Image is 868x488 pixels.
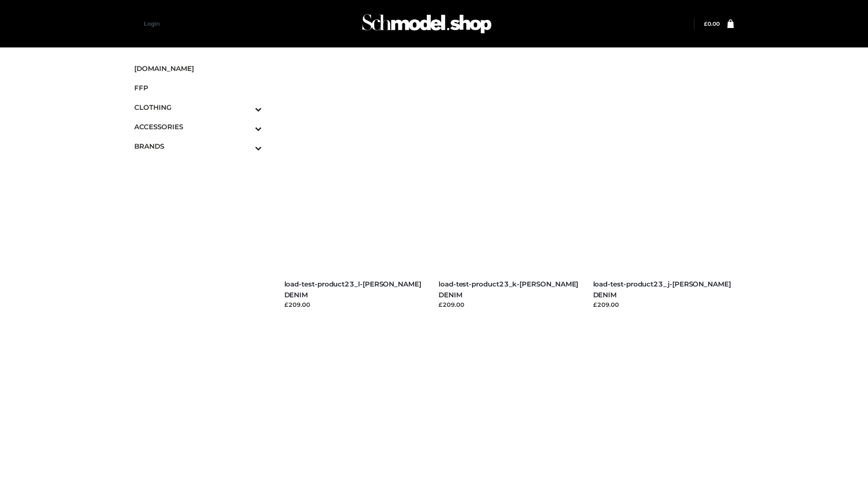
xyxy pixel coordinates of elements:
a: FFP [134,78,262,98]
a: ACCESSORIESToggle Submenu [134,117,262,136]
div: £209.00 [439,300,580,309]
button: Toggle Submenu [230,117,262,136]
div: £209.00 [284,300,425,309]
span: ACCESSORIES [134,122,262,132]
button: Toggle Submenu [230,136,262,156]
a: load-test-product23_j-[PERSON_NAME] DENIM [593,280,731,299]
div: £209.00 [593,300,734,309]
a: Login [144,20,160,27]
a: load-test-product23_l-[PERSON_NAME] DENIM [284,280,421,299]
bdi: 0.00 [704,20,720,27]
button: Toggle Submenu [230,98,262,117]
a: BRANDSToggle Submenu [134,136,262,156]
span: FFP [134,83,262,93]
a: load-test-product23_k-[PERSON_NAME] DENIM [439,280,578,299]
span: BRANDS [134,141,262,151]
span: [DOMAIN_NAME] [134,63,262,74]
span: £ [704,20,708,27]
a: [DOMAIN_NAME] [134,59,262,78]
span: CLOTHING [134,102,262,113]
a: CLOTHINGToggle Submenu [134,98,262,117]
img: Schmodel Admin 964 [359,6,495,42]
a: £0.00 [704,20,720,27]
